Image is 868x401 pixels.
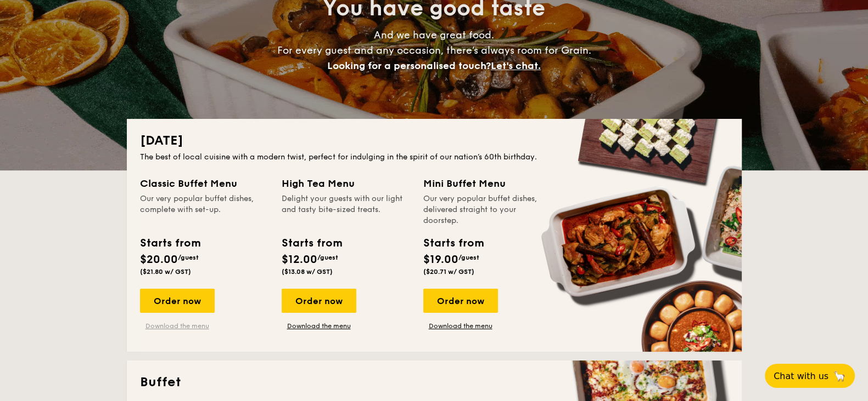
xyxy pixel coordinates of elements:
[277,29,591,72] span: And we have great food. For every guest and any occasion, there’s always room for Grain.
[140,235,200,251] div: Starts from
[282,176,410,191] div: High Tea Menu
[282,322,356,330] a: Download the menu
[327,60,491,72] span: Looking for a personalised touch?
[423,176,552,191] div: Mini Buffet Menu
[833,370,846,382] span: 🦙
[491,60,541,72] span: Let's chat.
[140,289,215,313] div: Order now
[140,322,215,330] a: Download the menu
[423,268,474,276] span: ($20.71 w/ GST)
[458,254,479,261] span: /guest
[282,268,333,276] span: ($13.08 w/ GST)
[423,235,483,251] div: Starts from
[423,322,498,330] a: Download the menu
[774,371,828,381] span: Chat with us
[423,289,498,313] div: Order now
[282,253,317,266] span: $12.00
[282,193,410,226] div: Delight your guests with our light and tasty bite-sized treats.
[765,364,855,388] button: Chat with us🦙
[423,193,552,226] div: Our very popular buffet dishes, delivered straight to your doorstep.
[140,268,191,276] span: ($21.80 w/ GST)
[317,254,338,261] span: /guest
[140,253,178,266] span: $20.00
[282,235,341,251] div: Starts from
[140,374,729,391] h2: Buffet
[178,254,199,261] span: /guest
[140,176,268,191] div: Classic Buffet Menu
[140,152,729,163] div: The best of local cuisine with a modern twist, perfect for indulging in the spirit of our nation’...
[423,253,458,266] span: $19.00
[282,289,356,313] div: Order now
[140,132,729,150] h2: [DATE]
[140,193,268,226] div: Our very popular buffet dishes, complete with set-up.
